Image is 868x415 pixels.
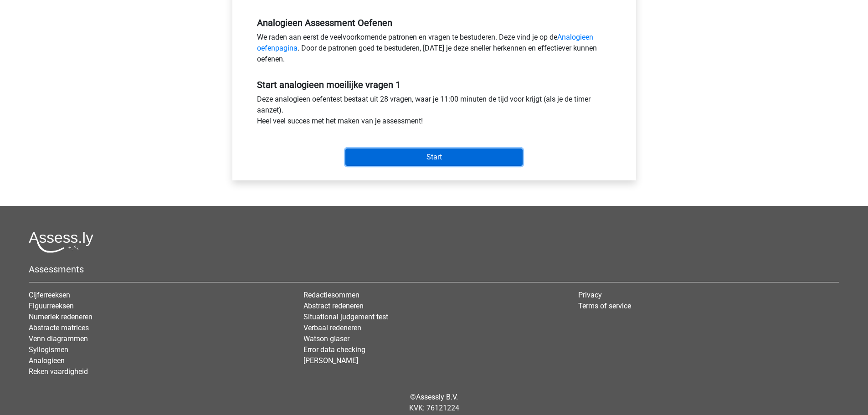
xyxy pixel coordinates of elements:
[303,323,361,332] a: Verbaal redeneren
[29,291,70,299] a: Cijferreeksen
[29,231,93,253] img: Assessly logo
[29,313,92,321] a: Numeriek redeneren
[257,79,611,90] h5: Start analogieen moeilijke vragen 1
[250,32,618,68] div: We raden aan eerst de veelvoorkomende patronen en vragen te bestuderen. Deze vind je op de . Door...
[250,94,618,130] div: Deze analogieen oefentest bestaat uit 28 vragen, waar je 11:00 minuten de tijd voor krijgt (als j...
[416,393,458,401] a: Assessly B.V.
[29,264,839,275] h5: Assessments
[29,356,65,365] a: Analogieen
[257,17,611,28] h5: Analogieen Assessment Oefenen
[29,345,68,354] a: Syllogismen
[578,302,631,310] a: Terms of service
[578,291,602,299] a: Privacy
[303,345,365,354] a: Error data checking
[29,323,89,332] a: Abstracte matrices
[303,291,360,299] a: Redactiesommen
[303,302,364,310] a: Abstract redeneren
[29,334,88,343] a: Venn diagrammen
[29,367,88,376] a: Reken vaardigheid
[303,334,349,343] a: Watson glaser
[303,313,388,321] a: Situational judgement test
[345,149,523,166] input: Start
[29,302,74,310] a: Figuurreeksen
[303,356,358,365] a: [PERSON_NAME]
